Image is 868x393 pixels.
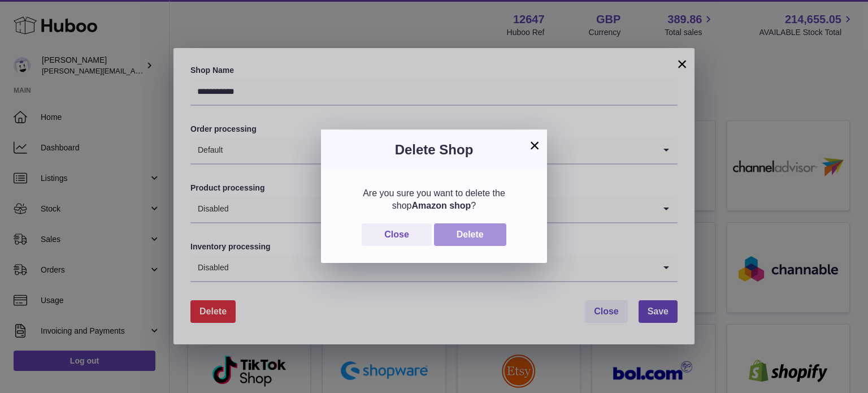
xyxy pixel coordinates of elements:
[434,223,506,247] button: Delete
[411,201,471,210] b: Amazon shop
[338,141,530,159] h3: Delete Shop
[362,223,432,247] button: Close
[528,139,541,152] button: ×
[338,187,530,211] div: Are you sure you want to delete the shop ?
